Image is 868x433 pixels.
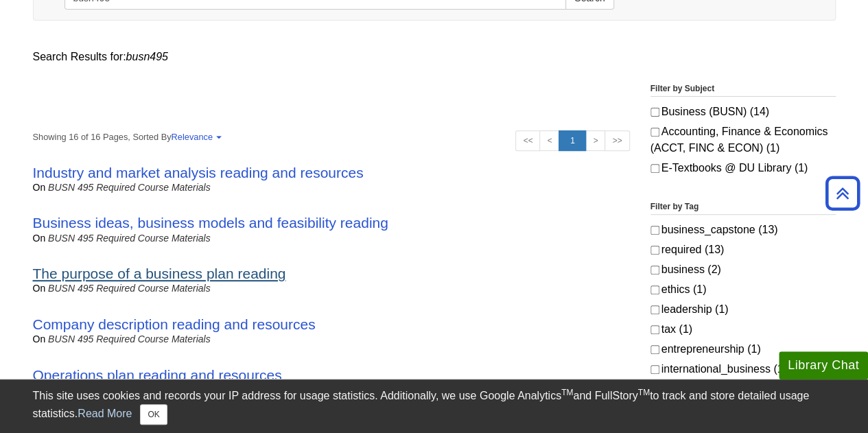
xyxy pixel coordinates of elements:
[650,164,659,173] input: E-Textbooks @ DU Library (1)
[650,124,836,156] label: Accounting, Finance & Economics (ACCT, FINC & ECON) (1)
[539,130,559,151] a: <
[78,408,132,419] a: Read More
[33,182,46,193] span: on
[779,351,868,379] button: Library Chat
[650,321,836,338] label: tax (1)
[650,345,659,354] input: entrepreneurship (1)
[33,130,630,143] strong: Showing 16 of 16 Pages, Sorted By
[33,165,364,180] a: Industry and market analysis reading and resources
[650,246,659,255] input: required (13)
[650,341,836,358] label: entrepreneurship (1)
[48,233,211,244] a: BUSN 495 Required Course Materials
[126,51,168,62] em: busn495
[650,301,836,318] label: leadership (1)
[650,261,836,278] label: business (2)
[650,128,659,137] input: Accounting, Finance & Economics (ACCT, FINC & ECON) (1)
[638,388,650,397] sup: TM
[33,49,836,65] div: Search Results for:
[48,182,211,193] a: BUSN 495 Required Course Materials
[605,130,629,151] a: >>
[650,226,659,235] input: business_capstone (13)
[650,325,659,334] input: tax (1)
[33,388,836,425] div: This site uses cookies and records your IP address for usage statistics. Additionally, we use Goo...
[33,215,388,231] a: Business ideas, business models and feasibility reading
[650,285,659,294] input: ethics (1)
[33,316,316,332] a: Company description reading and resources
[561,388,573,397] sup: TM
[140,404,167,425] button: Close
[33,367,282,383] a: Operations plan reading and resources
[650,361,836,377] label: international_business (1)
[650,305,659,314] input: leadership (1)
[650,242,836,258] label: required (13)
[33,333,46,344] span: on
[650,281,836,298] label: ethics (1)
[650,82,836,97] legend: Filter by Subject
[585,130,605,151] a: >
[33,283,46,294] span: on
[48,333,211,344] a: BUSN 495 Required Course Materials
[33,233,46,244] span: on
[650,365,659,374] input: international_business (1)
[650,200,836,215] legend: Filter by Tag
[650,222,836,238] label: business_capstone (13)
[515,130,540,151] a: <<
[650,266,659,274] input: business (2)
[650,108,659,117] input: Business (BUSN) (14)
[172,132,220,142] a: Relevance
[515,130,629,151] ul: Search Pagination
[650,160,836,176] label: E-Textbooks @ DU Library (1)
[559,130,586,151] a: 1
[650,104,836,120] label: Business (BUSN) (14)
[48,283,211,294] a: BUSN 495 Required Course Materials
[821,184,865,202] a: Back to Top
[33,266,286,281] a: The purpose of a business plan reading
